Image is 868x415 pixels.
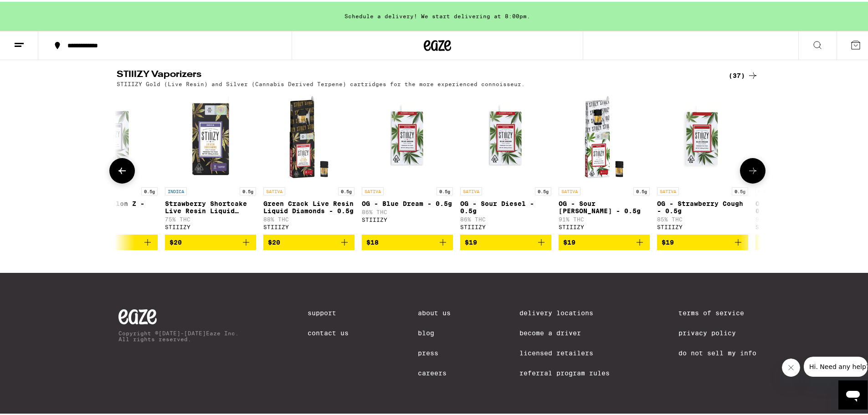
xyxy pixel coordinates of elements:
img: STIIIZY - Green Crack Live Resin Liquid Diamonds - 0.5g [263,90,354,181]
p: OG - Apple Fritter - 0.5g [755,198,847,213]
img: STIIIZY - OG - Strawberry Cough - 0.5g [657,90,748,181]
p: 0.5g [535,185,551,194]
p: STIIIZY Gold (Live Resin) and Silver (Cannabis Derived Terpene) cartridges for the more experienc... [117,79,525,85]
a: Delivery Locations [519,307,610,315]
div: STIIIZY [460,222,551,228]
a: Careers [418,368,451,375]
button: Add to bag [755,233,847,248]
h2: STIIIZY Vaporizers [117,68,714,79]
p: 86% THC [362,207,453,213]
iframe: Button to launch messaging window [838,379,868,408]
a: Open page for OG - Apple Fritter - 0.5g from STIIIZY [755,90,847,233]
button: Add to bag [263,233,354,248]
a: Open page for Strawberry Shortcake Live Resin Liquid Diamonds - 0.5g from STIIIZY [165,90,256,233]
p: Copyright © [DATE]-[DATE] Eaze Inc. All rights reserved. [118,328,239,340]
button: Add to bag [67,233,158,248]
p: OG - Watermelon Z - 0.5g [67,198,158,213]
p: OG - Sour [PERSON_NAME] - 0.5g [559,198,650,213]
img: STIIIZY - OG - Watermelon Z - 0.5g [67,90,158,181]
a: Open page for Green Crack Live Resin Liquid Diamonds - 0.5g from STIIIZY [263,90,354,233]
p: 0.5g [141,185,158,194]
img: STIIIZY - OG - Sour Tangie - 0.5g [559,90,650,181]
span: $20 [169,237,182,244]
a: Terms of Service [678,307,756,315]
p: OG - Blue Dream - 0.5g [362,198,453,205]
div: STIIIZY [559,222,650,228]
p: 0.5g [437,185,453,194]
a: Press [418,348,451,355]
p: 85% THC [657,215,748,220]
button: Add to bag [657,233,748,248]
button: Add to bag [559,233,650,248]
div: STIIIZY [362,215,453,221]
p: 88% THC [263,215,354,220]
button: Add to bag [460,233,551,248]
p: 0.5g [633,185,650,194]
p: 87% THC [67,215,158,220]
a: Contact Us [308,328,349,335]
p: SATIVA [460,185,482,194]
p: 91% THC [559,215,650,220]
p: INDICA [165,185,187,194]
a: Do Not Sell My Info [678,348,756,355]
img: STIIIZY - OG - Sour Diesel - 0.5g [460,90,551,181]
p: HYBRID [755,185,777,194]
img: STIIIZY - OG - Blue Dream - 0.5g [362,90,453,181]
a: Become a Driver [519,328,610,335]
p: SATIVA [362,185,384,194]
a: Open page for OG - Sour Diesel - 0.5g from STIIIZY [460,90,551,233]
span: $19 [563,237,575,244]
p: SATIVA [263,185,285,194]
a: Referral Program Rules [519,368,610,375]
p: 0.5g [240,185,256,194]
p: Strawberry Shortcake Live Resin Liquid Diamonds - 0.5g [165,198,256,213]
a: Support [308,307,349,315]
p: 0.5g [732,185,748,194]
a: Privacy Policy [678,328,756,335]
p: 75% THC [165,215,256,220]
a: Licensed Retailers [519,348,610,355]
img: STIIIZY - OG - Apple Fritter - 0.5g [755,90,847,181]
p: OG - Sour Diesel - 0.5g [460,198,551,213]
img: STIIIZY - Strawberry Shortcake Live Resin Liquid Diamonds - 0.5g [165,90,256,181]
iframe: Message from company [804,355,868,375]
div: STIIIZY [657,222,748,228]
iframe: Close message [782,357,800,375]
a: (37) [729,68,758,79]
a: Open page for OG - Strawberry Cough - 0.5g from STIIIZY [657,90,748,233]
span: $19 [662,237,674,244]
a: Open page for OG - Blue Dream - 0.5g from STIIIZY [362,90,453,233]
p: Green Crack Live Resin Liquid Diamonds - 0.5g [263,198,354,213]
span: $19 [760,237,772,244]
a: About Us [418,307,451,315]
p: SATIVA [559,185,580,194]
span: $19 [465,237,477,244]
div: STIIIZY [263,222,354,228]
p: OG - Strawberry Cough - 0.5g [657,198,748,213]
p: SATIVA [657,185,679,194]
span: $20 [268,237,280,244]
button: Add to bag [362,233,453,248]
p: 0.5g [338,185,354,194]
a: Blog [418,328,451,335]
p: 90% THC [755,215,847,220]
a: Open page for OG - Watermelon Z - 0.5g from STIIIZY [67,90,158,233]
div: STIIIZY [755,222,847,228]
div: STIIIZY [67,222,158,228]
div: STIIIZY [165,222,256,228]
span: Hi. Need any help? [5,6,66,14]
span: $18 [366,237,379,244]
button: Add to bag [165,233,256,248]
a: Open page for OG - Sour Tangie - 0.5g from STIIIZY [559,90,650,233]
p: 86% THC [460,215,551,220]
